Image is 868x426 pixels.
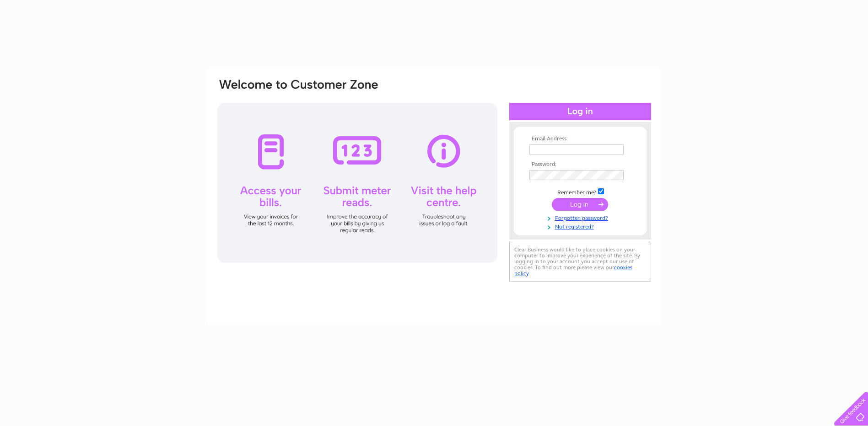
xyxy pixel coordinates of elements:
[527,161,633,168] th: Password:
[527,187,633,196] td: Remember me?
[514,264,632,277] a: cookies policy
[529,222,633,230] a: Not registered?
[527,136,633,142] th: Email Address:
[552,198,608,211] input: Submit
[529,213,633,222] a: Forgotten password?
[509,242,651,282] div: Clear Business would like to place cookies on your computer to improve your experience of the sit...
